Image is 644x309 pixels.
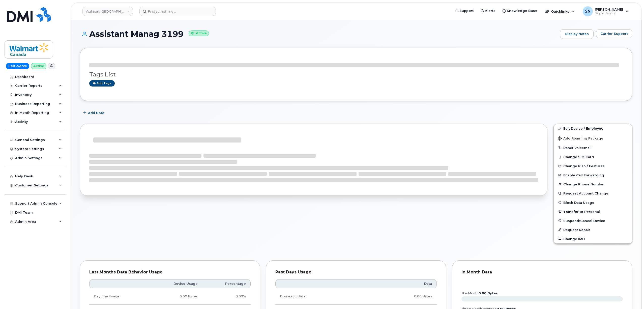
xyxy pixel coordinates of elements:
text: this month [461,291,498,295]
span: Change Plan / Features [563,164,605,168]
button: Carrier Support [596,29,632,38]
div: Past Days Usage [275,270,437,275]
button: Add Note [80,108,109,118]
td: 0.00 Bytes [149,288,202,305]
a: Display Notes [560,29,594,39]
button: Change IMEI [554,234,632,243]
div: Last Months Data Behavior Usage [89,270,251,275]
th: Data [364,279,437,288]
th: Percentage [202,279,251,288]
button: Request Repair [554,225,632,234]
small: Active [189,31,209,36]
a: Edit Device / Employee [554,124,632,133]
button: Change SIM Card [554,152,632,161]
span: Enable Call Forwarding [563,173,604,177]
a: Add tags [89,80,115,87]
button: Transfer to Personal [554,207,632,216]
span: Suspend/Cancel Device [563,219,605,222]
button: Block Data Usage [554,198,632,207]
button: Add Roaming Package [554,133,632,143]
button: Request Account Change [554,189,632,198]
td: 0.00 Bytes [364,288,437,305]
div: In Month Data [461,270,623,275]
h3: Tags List [89,71,623,78]
h1: Assistant Manag 3199 [80,30,558,38]
span: Add Roaming Package [558,136,603,141]
td: Domestic Data [275,288,364,305]
button: Suspend/Cancel Device [554,216,632,225]
td: Daytime Usage [89,288,149,305]
span: Carrier Support [600,31,628,36]
button: Enable Call Forwarding [554,171,632,180]
button: Change Phone Number [554,180,632,189]
th: Device Usage [149,279,202,288]
span: Add Note [88,110,104,115]
button: Change Plan / Features [554,161,632,171]
button: Reset Voicemail [554,143,632,152]
tspan: 0.00 Bytes [479,291,498,295]
td: 0.00% [202,288,251,305]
